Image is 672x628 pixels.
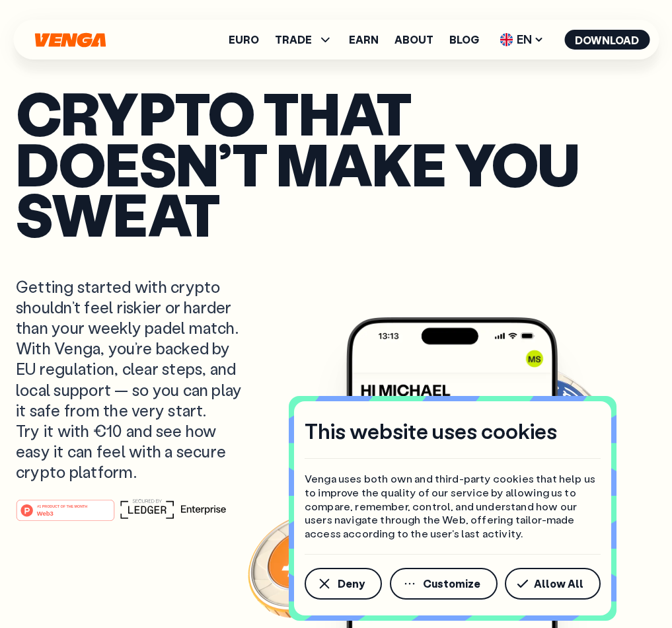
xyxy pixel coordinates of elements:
button: Allow All [505,568,601,600]
button: Customize [390,568,498,600]
tspan: Web3 [37,509,54,516]
button: Deny [305,568,382,600]
a: Euro [229,34,259,45]
img: flag-uk [500,33,513,46]
span: TRADE [275,32,333,48]
h4: This website uses cookies [305,417,557,445]
a: About [394,34,433,45]
img: Solana [518,360,613,455]
span: Customize [423,578,480,589]
button: Download [564,30,650,50]
span: TRADE [275,34,312,45]
h1: Crypto that doesn’t make you sweat [16,87,656,239]
span: EN [495,29,548,50]
span: Allow All [534,578,583,589]
tspan: #1 PRODUCT OF THE MONTH [37,504,87,508]
a: Blog [449,34,479,45]
p: Venga uses both own and third-party cookies that help us to improve the quality of our service by... [305,472,601,541]
p: Getting started with crypto shouldn’t feel riskier or harder than your weekly padel match. With V... [16,276,254,483]
img: Bitcoin [245,505,364,624]
a: Earn [349,34,379,45]
span: Deny [338,578,365,589]
a: #1 PRODUCT OF THE MONTHWeb3 [16,507,115,524]
svg: Home [33,32,107,48]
